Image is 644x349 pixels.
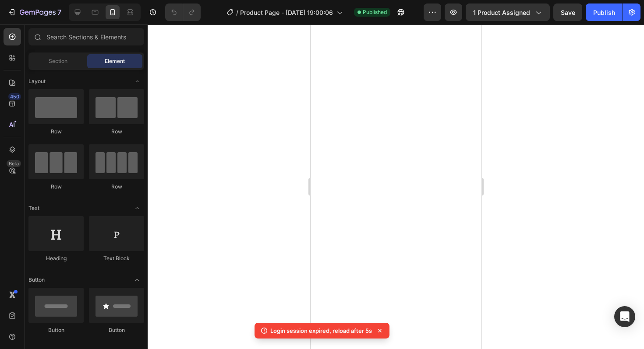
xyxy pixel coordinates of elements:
div: Publish [593,8,615,17]
p: 7 [57,7,61,17]
span: Button [28,276,45,284]
span: Section [49,57,67,65]
span: Toggle open [130,74,144,88]
input: Search Sections & Elements [28,28,144,45]
div: Open Intercom Messenger [614,306,635,327]
div: 450 [8,93,21,100]
span: Toggle open [130,201,144,215]
button: Publish [586,3,623,21]
button: 7 [4,3,65,21]
button: Save [553,3,582,21]
span: / [236,8,238,17]
div: Heading [28,255,84,262]
span: Toggle open [130,273,144,287]
div: Text Block [89,255,144,262]
span: Product Page - [DATE] 19:00:06 [240,8,333,17]
span: 1 product assigned [473,8,530,17]
span: Layout [28,77,46,85]
div: Row [28,128,84,136]
div: Beta [7,160,21,167]
iframe: Design area [311,24,481,349]
div: Button [89,326,144,334]
div: Undo/Redo [165,3,201,21]
p: Login session expired, reload after 5s [270,326,372,335]
div: Row [89,183,144,191]
div: Button [28,326,84,334]
div: Row [89,128,144,136]
span: Published [363,8,387,16]
span: Text [28,204,39,212]
button: 1 product assigned [466,3,550,21]
div: Row [28,183,84,191]
span: Save [561,9,575,16]
span: Element [105,57,125,65]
